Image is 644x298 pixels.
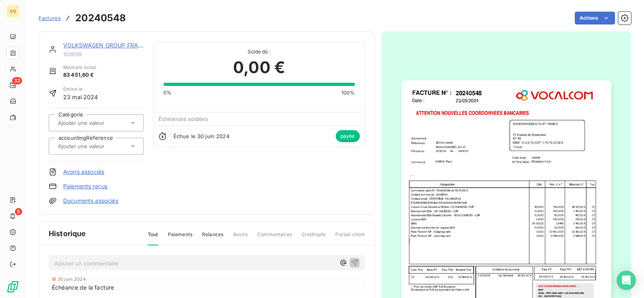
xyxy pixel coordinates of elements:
div: VO [6,5,19,18]
img: Logo LeanPay [6,280,19,293]
div: Open Intercom Messenger [617,271,636,290]
span: Échéance de la facture [52,283,114,292]
button: Actions [575,12,615,24]
span: Avoirs [233,231,248,245]
span: Solde dû : [163,48,355,55]
span: Paiements [168,231,192,245]
input: Ajouter une valeur [57,143,138,150]
span: 5 [15,208,22,215]
span: 23 mai 2024 [63,93,98,101]
span: Creditsafe [301,231,326,245]
span: Commentaires [257,231,292,245]
a: Avoirs associés [63,168,104,176]
span: Factures [39,15,61,21]
span: 83 451,60 € [63,71,96,79]
span: Portail client [335,231,365,245]
span: 30 juin 2024 [58,277,86,282]
span: 0% [163,89,171,96]
span: Émise le [63,86,98,93]
span: 100% [341,89,355,96]
a: Paiements reçus [63,182,107,190]
span: Relances [202,231,223,245]
span: Échue le 30 juin 2024 [173,133,229,139]
span: Tout [148,231,158,245]
a: Documents associés [63,197,118,205]
span: Échéances soldées [159,116,208,122]
span: Historique [49,228,86,239]
span: 32 [12,77,22,84]
a: Factures [39,14,61,22]
span: 0,00 € [233,55,285,80]
span: payée [336,130,360,142]
a: VOLKSWAGEN GROUP FRANCE [63,42,150,49]
input: Ajouter une valeur [57,119,138,127]
span: Montant initial [63,64,96,71]
h3: 20240548 [75,11,126,25]
span: 103998 [63,51,144,57]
